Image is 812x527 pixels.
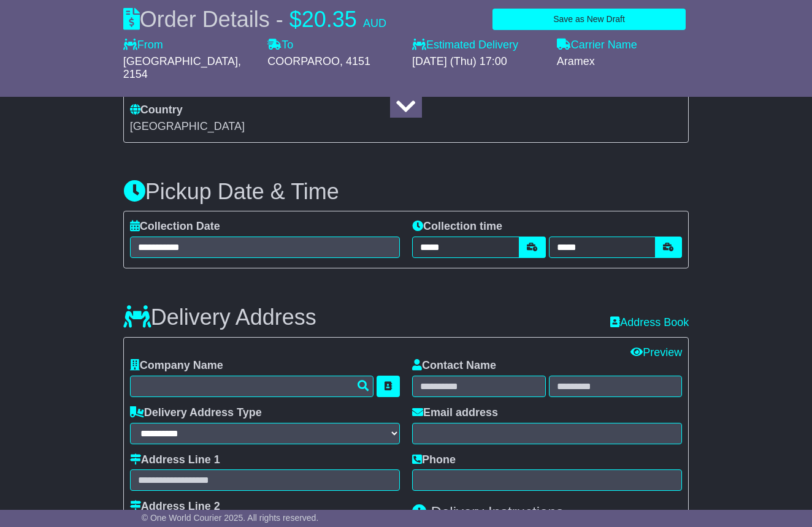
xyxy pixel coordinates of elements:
label: Estimated Delivery [412,39,545,52]
span: [GEOGRAPHIC_DATA] [123,55,238,67]
label: Country [130,104,183,117]
h3: Delivery Address [123,305,316,330]
div: [DATE] (Thu) 17:00 [412,55,545,69]
label: Carrier Name [557,39,637,52]
span: [GEOGRAPHIC_DATA] [130,120,245,132]
span: AUD [363,17,386,29]
label: Email address [412,406,498,420]
label: Collection Date [130,220,220,233]
label: Company Name [130,359,223,373]
a: Preview [630,346,682,358]
label: Phone [412,453,456,467]
span: COORPAROO [267,55,340,67]
label: Collection time [412,220,502,233]
div: Order Details - [123,6,386,32]
label: Contact Name [412,359,496,373]
span: 20.35 [302,7,357,32]
span: $ [289,7,302,32]
span: © One World Courier 2025. All rights reserved. [142,513,319,523]
button: Save as New Draft [492,9,686,30]
label: Address Line 1 [130,453,220,467]
label: Address Line 2 [130,500,220,514]
h3: Pickup Date & Time [123,180,689,204]
a: Address Book [610,316,689,328]
label: Delivery Address Type [130,406,262,420]
span: Delivery Instructions [431,504,564,520]
span: , 4151 [340,55,370,67]
label: To [267,39,293,52]
div: Aramex [557,55,689,69]
span: , 2154 [123,55,241,81]
label: From [123,39,163,52]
